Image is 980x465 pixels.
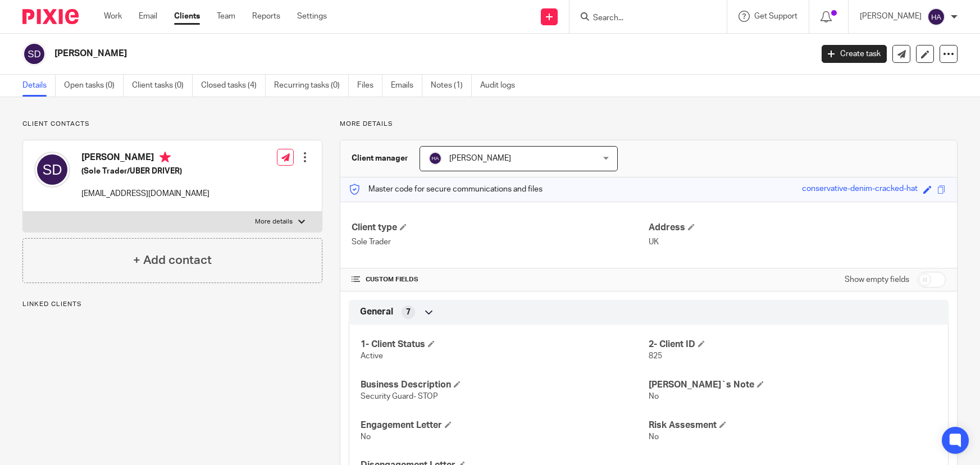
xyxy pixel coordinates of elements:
[449,154,511,162] span: [PERSON_NAME]
[860,11,922,22] p: [PERSON_NAME]
[361,352,383,360] span: Active
[352,275,649,284] h4: CUSTOM FIELDS
[480,75,523,97] a: Audit logs
[649,222,946,234] h4: Address
[349,184,543,195] p: Master code for secure communications and files
[357,75,382,97] a: Files
[34,152,70,188] img: svg%3E
[252,11,280,22] a: Reports
[845,274,909,285] label: Show empty fields
[649,352,662,360] span: 825
[649,393,659,400] span: No
[255,217,293,226] p: More details
[297,11,327,22] a: Settings
[802,183,918,196] div: conservative-denim-cracked-hat
[352,222,649,234] h4: Client type
[429,152,442,165] img: svg%3E
[360,306,393,318] span: General
[391,75,422,97] a: Emails
[64,75,124,97] a: Open tasks (0)
[81,152,209,166] h4: [PERSON_NAME]
[352,236,649,248] p: Sole Trader
[592,13,693,24] input: Search
[174,11,200,22] a: Clients
[159,152,171,163] i: Primary
[431,75,472,97] a: Notes (1)
[217,11,235,22] a: Team
[649,379,937,391] h4: [PERSON_NAME]`s Note
[361,433,371,441] span: No
[133,252,212,269] h4: + Add contact
[361,339,649,350] h4: 1- Client Status
[104,11,122,22] a: Work
[649,420,937,431] h4: Risk Assesment
[406,307,411,318] span: 7
[201,75,266,97] a: Closed tasks (4)
[927,8,945,26] img: svg%3E
[139,11,157,22] a: Email
[22,75,56,97] a: Details
[274,75,349,97] a: Recurring tasks (0)
[81,188,209,199] p: [EMAIL_ADDRESS][DOMAIN_NAME]
[361,420,649,431] h4: Engagement Letter
[352,153,408,164] h3: Client manager
[649,236,946,248] p: UK
[81,166,209,177] h5: (Sole Trader/UBER DRIVER)
[340,120,958,129] p: More details
[22,42,46,66] img: svg%3E
[822,45,887,63] a: Create task
[754,12,797,20] span: Get Support
[22,300,322,309] p: Linked clients
[22,120,322,129] p: Client contacts
[649,339,937,350] h4: 2- Client ID
[361,393,438,400] span: Security Guard- STOP
[649,433,659,441] span: No
[54,48,655,60] h2: [PERSON_NAME]
[132,75,193,97] a: Client tasks (0)
[361,379,649,391] h4: Business Description
[22,9,79,24] img: Pixie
